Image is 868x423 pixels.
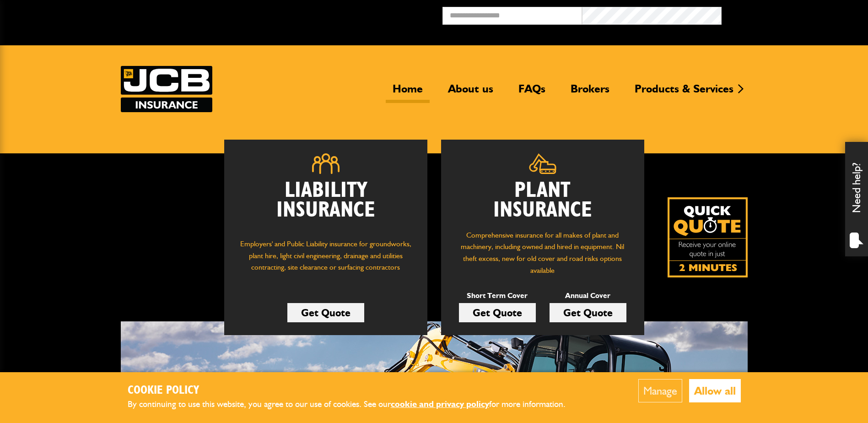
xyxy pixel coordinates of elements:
[512,82,552,103] a: FAQs
[121,66,212,112] a: JCB Insurance Services
[459,303,536,322] a: Get Quote
[441,82,500,103] a: About us
[845,142,868,256] div: Need help?
[668,197,748,277] img: Quick Quote
[128,397,581,412] p: By continuing to use this website, you agree to our use of cookies. See our for more information.
[550,290,626,302] p: Annual Cover
[722,7,861,21] button: Broker Login
[638,379,682,402] button: Manage
[128,384,581,398] h2: Cookie Policy
[459,290,536,302] p: Short Term Cover
[668,197,748,277] a: Get your insurance quote isn just 2-minutes
[391,399,489,409] a: cookie and privacy policy
[564,82,616,103] a: Brokers
[121,66,212,112] img: JCB Insurance Services logo
[287,303,364,322] a: Get Quote
[386,82,430,103] a: Home
[628,82,740,103] a: Products & Services
[455,181,631,220] h2: Plant Insurance
[455,229,631,276] p: Comprehensive insurance for all makes of plant and machinery, including owned and hired in equipm...
[238,181,414,229] h2: Liability Insurance
[238,238,414,282] p: Employers' and Public Liability insurance for groundworks, plant hire, light civil engineering, d...
[689,379,741,402] button: Allow all
[550,303,626,322] a: Get Quote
